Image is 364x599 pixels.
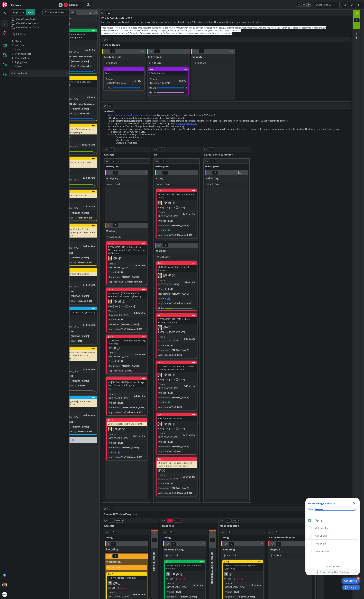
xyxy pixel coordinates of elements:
[58,77,97,79] div: 2149
[157,413,197,416] div: 2167
[223,560,263,563] div: 2034
[107,581,147,585] div: FS
[149,77,178,85] div: Time in [GEOGRAPHIC_DATA]
[209,147,214,151] span: 0
[11,26,15,29] button: Only Mirrored Cards
[107,573,147,576] div: 2027
[315,542,326,546] div: Add a Card
[58,269,97,271] div: 2011
[86,95,96,99] div: 6d 44m
[153,86,156,90] span: 0 / 1
[157,262,197,272] div: 2225MS OneDrive incident - Syncs & Shortcuts
[76,260,77,264] span: :
[58,94,86,101] div: Time in [GEOGRAPHIC_DATA]
[352,501,357,506] div: Close Checklist
[178,206,185,209] div: [DATE]
[57,124,97,134] div: 2086Warehouse - Modify Warehouse Services - Pick-up request
[176,233,193,237] div: Microsoft 365
[67,251,75,255] div: -RUN-
[109,147,115,151] span: 5
[58,203,83,210] div: Time in [GEOGRAPHIC_DATA]
[76,112,77,115] span: :
[81,143,96,147] div: 11d 23h 14m
[315,549,331,553] div: Invite Members
[82,244,82,248] span: :
[157,361,197,372] div: 2072INC000000251771 - BMC - Error when creating reminder for contract
[160,183,171,186] span: Add Card...
[84,48,85,52] span: :
[11,22,15,25] button: Only Blocked Cards
[112,171,118,175] span: 0
[169,202,171,204] span: 3
[80,143,81,147] span: :
[69,211,70,215] span: :
[106,11,112,15] span: 36
[315,518,323,522] div: Sign Up
[158,210,181,218] div: Time in [GEOGRAPHIC_DATA]
[7,1,15,5] span: Support
[274,554,285,557] span: Add Card...
[70,256,90,259] div: [PERSON_NAME]
[307,540,358,547] div: Add a Card is incomplete.
[157,373,197,377] div: AC
[148,90,188,95] div: 0/1
[160,159,166,163] span: 6
[11,47,22,52] div: Label
[133,264,133,267] span: :
[305,515,360,563] div: Checklist items
[57,396,97,399] div: 2010
[56,437,97,443] a: Show More (1)
[58,242,82,250] div: Time in [GEOGRAPHIC_DATA]
[2,583,7,587] img: DM
[133,264,146,267] div: 2d 2h 14m
[308,501,335,505] div: Onboarding Checklist
[106,122,349,125] li: Also responsible for documenting standard requests and recurring issues ( )
[112,223,118,227] span: 5
[156,177,163,180] span: Fixing
[297,3,301,6] span: 1x
[154,49,160,53] span: 1
[162,243,168,247] span: 5
[108,299,112,304] img: DM
[158,325,162,330] img: AC
[104,68,144,75] div: 2270Copilot
[157,458,197,468] div: 2169MS SharePoint - Unable to remove folders due to retention policy
[108,427,112,431] img: DM
[210,183,221,186] span: Add Card...
[157,192,197,200] div: Missing tag in SharePoint document library
[325,565,341,568] div: Do not show again
[76,64,77,68] span: :
[157,262,197,265] div: 2225
[57,347,97,350] div: 2013
[157,189,197,200] div: 2166Missing tag in SharePoint document library
[157,413,197,421] div: 2167BCM Agent not installed
[193,55,203,59] span: Validate
[42,9,68,15] div: Clear All Filters
[11,31,68,37] input: Quick Filter...
[108,270,116,274] div: Project
[103,43,346,47] span: Bigger Things
[11,3,21,8] div: Filters
[57,77,97,87] div: 2149Creating overview setup BMC for departments
[107,242,147,245] div: 2018
[307,548,358,555] div: Invite Members is incomplete.
[106,120,349,122] li: Ensure that the ticket subject describes the incident or request. Therefore, there will be no tic...
[103,109,346,113] span: Incidents
[108,242,147,244] div: 2018
[57,149,97,154] div: 1/1
[119,275,120,279] span: :
[86,95,86,99] span: :
[158,422,162,426] img: AC
[169,206,176,209] span: [DATE]
[107,419,147,426] div: 2148OneNote duplicates in SharePoint
[109,114,154,117] a: Each day someone has the role officer of the day
[101,26,326,29] em: Once a piece of work is finished, instead of immediately pulling a new item from the Input Buffer...
[176,233,176,237] span: :
[11,17,36,21] label: Only Focus Cards
[106,133,349,136] li: Ticket registration according 3 standard questions
[57,190,97,193] div: 2009
[57,124,97,127] div: 2086
[315,526,329,530] div: Welcome Tour
[107,377,147,387] div: 2171MS [PERSON_NAME] - Cannot change link in Sharepoint diagram
[57,307,97,315] div: 2012Isah (Global) - Change link (Quick win)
